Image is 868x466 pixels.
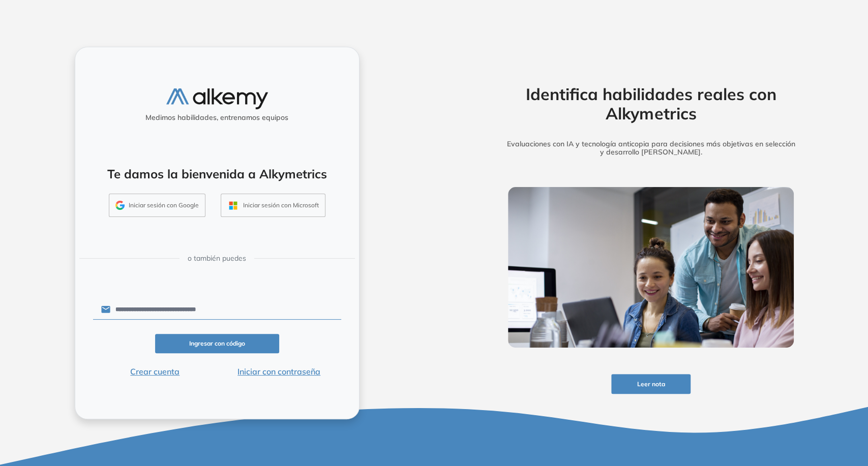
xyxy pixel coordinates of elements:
div: Widget de chat [817,417,868,466]
h4: Te damos la bienvenida a Alkymetrics [88,167,346,181]
span: o también puedes [188,253,246,264]
h2: Identifica habilidades reales con Alkymetrics [492,84,810,123]
button: Crear cuenta [93,365,217,378]
h5: Medimos habilidades, entrenamos equipos [79,113,355,122]
iframe: Chat Widget [817,417,868,466]
img: img-more-info [508,187,794,348]
img: OUTLOOK_ICON [227,200,239,211]
h5: Evaluaciones con IA y tecnología anticopia para decisiones más objetivas en selección y desarroll... [492,140,810,157]
button: Leer nota [611,374,691,394]
img: GMAIL_ICON [115,201,125,210]
button: Iniciar sesión con Google [109,194,205,217]
button: Ingresar con código [155,334,279,354]
button: Iniciar sesión con Microsoft [221,194,325,217]
button: Iniciar con contraseña [217,365,341,378]
img: logo-alkemy [166,88,268,109]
